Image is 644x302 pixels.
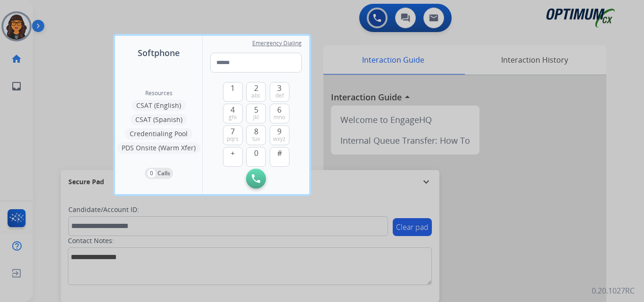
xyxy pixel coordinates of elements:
[277,82,281,94] span: 3
[223,125,243,145] button: 7pqrs
[145,168,173,179] button: 0Calls
[125,128,192,139] button: Credentialing Pool
[231,82,235,94] span: 1
[246,104,266,123] button: 5jkl
[227,135,239,143] span: pqrs
[246,147,266,167] button: 0
[254,126,258,137] span: 8
[223,82,243,102] button: 1
[252,40,302,47] span: Emergency Dialing
[157,169,170,178] p: Calls
[277,126,281,137] span: 9
[145,90,173,97] span: Resources
[148,169,156,178] p: 0
[254,104,258,115] span: 5
[273,114,285,121] span: mno
[277,147,282,159] span: #
[254,82,258,94] span: 2
[132,100,186,111] button: CSAT (English)
[246,82,266,102] button: 2abc
[117,142,200,154] button: PDS Onsite (Warm Xfer)
[270,125,289,145] button: 9wxyz
[223,147,243,167] button: +
[223,104,243,123] button: 4ghi
[131,114,187,125] button: CSAT (Spanish)
[270,82,289,102] button: 3def
[252,174,260,183] img: call-button
[273,135,286,143] span: wxyz
[270,147,289,167] button: #
[277,104,281,115] span: 6
[229,114,237,121] span: ghi
[231,147,235,159] span: +
[253,114,259,121] span: jkl
[231,126,235,137] span: 7
[275,92,284,99] span: def
[231,104,235,115] span: 4
[246,125,266,145] button: 8tuv
[254,147,258,159] span: 0
[592,285,635,296] p: 0.20.1027RC
[252,135,260,143] span: tuv
[270,104,289,123] button: 6mno
[138,46,180,59] span: Softphone
[251,92,261,99] span: abc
